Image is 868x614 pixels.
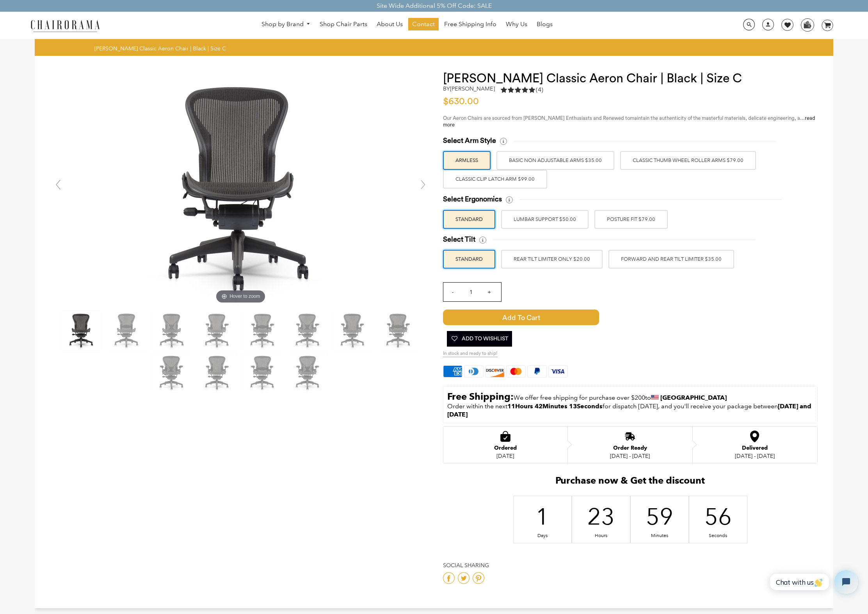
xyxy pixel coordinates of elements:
span: Add to Cart [443,310,599,325]
span: [PERSON_NAME] Classic Aeron Chair | Black | Size C [94,45,226,52]
button: Add to Cart [443,310,705,325]
a: 5.0 rating (4 votes) [501,85,543,96]
label: BASIC NON ADJUSTABLE ARMS $35.00 [496,151,614,170]
span: $630.00 [443,97,479,106]
span: Why Us [506,20,527,28]
p: Order within the next for dispatch [DATE], and you'll receive your package between [447,402,814,419]
span: In stock and ready to ship! [443,351,498,357]
div: [DATE] - [DATE] [735,453,775,459]
input: + [480,283,499,301]
div: [DATE] [494,453,517,459]
img: Herman Miller Classic Aeron Chair | Black | Size C - chairorama [153,311,192,350]
img: Herman Miller Classic Aeron Chair | Black | Size C - chairorama [379,311,418,350]
a: Shop Chair Parts [316,18,371,30]
img: Herman Miller Classic Aeron Chair | Black | Size C - chairorama [288,311,327,350]
div: 59 [653,501,666,532]
label: ARMLESS [443,151,491,170]
label: Classic Thumb Wheel Roller Arms $79.00 [620,151,756,170]
nav: DesktopNavigation [137,18,677,32]
div: 1 [536,501,549,532]
span: We offer free shipping for purchase over $200 [514,394,645,401]
div: 23 [594,501,607,532]
img: Herman Miller Classic Aeron Chair | Black | Size C - chairorama [124,71,358,306]
span: 11Hours 42Minutes 13Seconds [507,402,603,410]
label: REAR TILT LIMITER ONLY $20.00 [501,250,603,269]
p: to [447,390,814,402]
a: Blogs [533,18,557,30]
a: Herman Miller Classic Aeron Chair | Black | Size C - chairoramaHover to zoom [124,184,358,192]
div: 56 [711,501,724,532]
a: About Us [373,18,407,30]
img: Herman Miller Classic Aeron Chair | Black | Size C - chairorama [334,311,373,350]
label: STANDARD [443,210,495,229]
div: [DATE] - [DATE] [610,453,650,459]
div: Minutes [653,533,666,539]
img: chairorama [26,19,104,32]
div: Seconds [711,533,724,539]
label: LUMBAR SUPPORT $50.00 [501,210,589,229]
span: About Us [377,20,403,28]
div: 5.0 rating (4 votes) [501,85,543,94]
img: Herman Miller Classic Aeron Chair | Black | Size C - chairorama [288,353,327,392]
nav: breadcrumbs [94,45,229,52]
img: Herman Miller Classic Aeron Chair | Black | Size C - chairorama [62,311,101,350]
strong: [GEOGRAPHIC_DATA] [660,394,727,401]
strong: Free Shipping: [447,391,514,402]
div: Hours [594,533,607,539]
h2: Purchase now & Get the discount [443,475,818,490]
span: Contact [412,20,435,28]
span: Blogs [537,20,553,28]
img: Herman Miller Classic Aeron Chair | Black | Size C - chairorama [198,311,237,350]
a: Free Shipping Info [440,18,500,30]
span: Add To Wishlist [451,331,508,347]
img: Herman Miller Classic Aeron Chair | Black | Size C - chairorama [107,311,146,350]
h1: [PERSON_NAME] Classic Aeron Chair | Black | Size C [443,71,818,85]
h4: Social Sharing [443,562,818,569]
label: STANDARD [443,250,495,269]
a: [PERSON_NAME] [450,85,495,92]
img: Herman Miller Classic Aeron Chair | Black | Size C - chairorama [153,353,192,392]
img: Herman Miller Classic Aeron Chair | Black | Size C - chairorama [243,311,282,350]
strong: [DATE] and [DATE] [447,402,813,418]
div: Days [536,533,549,539]
div: Delivered [735,445,775,451]
span: Select Ergonomics [443,195,502,204]
span: Shop Chair Parts [320,20,367,28]
a: Why Us [502,18,531,30]
label: FORWARD AND REAR TILT LIMITER $35.00 [608,250,734,269]
img: Herman Miller Classic Aeron Chair | Black | Size C - chairorama [198,353,237,392]
span: Select Tilt [443,235,475,244]
h2: by [443,85,495,92]
span: Free Shipping Info [444,20,496,28]
span: Our Aeron Chairs are sourced from [PERSON_NAME] Enthusiasts and Renewed to [443,116,630,121]
span: (4) [536,86,543,94]
label: POSTURE FIT $79.00 [594,210,668,229]
iframe: Tidio Chat [761,564,864,600]
img: WhatsApp_Image_2024-07-12_at_16.23.01.webp [801,19,813,30]
label: Classic Clip Latch Arm $99.00 [443,170,547,189]
input: - [443,283,462,301]
span: Select Arm Style [443,136,496,145]
img: Herman Miller Classic Aeron Chair | Black | Size C - chairorama [243,353,282,392]
div: Ordered [494,445,517,451]
a: Shop by Brand [258,18,315,30]
a: Contact [408,18,439,30]
button: Add To Wishlist [447,331,512,347]
div: Order Ready [610,445,650,451]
